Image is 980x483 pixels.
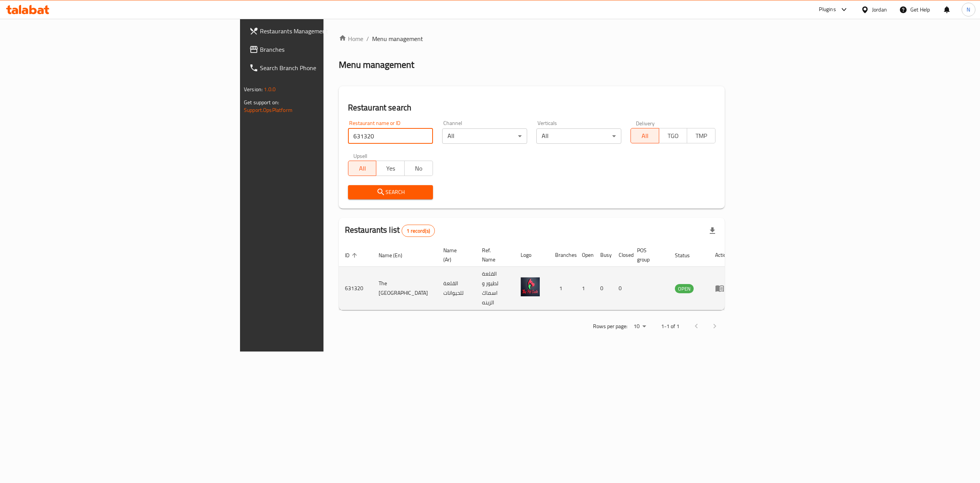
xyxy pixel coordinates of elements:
div: Export file [703,222,722,240]
div: All [536,128,621,144]
span: Name (Ar) [443,246,467,264]
label: Upsell [353,153,367,158]
td: 1 [549,267,576,310]
span: Version: [244,84,263,94]
span: POS group [637,246,660,264]
span: OPEN [675,284,694,293]
p: Rows per page: [593,322,627,331]
td: القلعة لطيور و اسماك الزينه [476,267,514,310]
span: TMP [690,130,712,141]
table: enhanced table [339,243,735,310]
span: Search Branch Phone [260,63,398,72]
th: Busy [594,243,612,267]
button: All [630,128,659,143]
h2: Menu management [339,59,414,71]
span: ID [345,251,359,260]
a: Restaurants Management [243,22,404,40]
span: TGO [662,130,684,141]
td: 1 [576,267,594,310]
td: 0 [612,267,631,310]
button: TGO [659,128,688,143]
div: Jordan [872,5,887,14]
span: Restaurants Management [260,26,398,36]
label: Delivery [636,120,655,126]
button: All [348,161,377,176]
span: All [351,163,374,174]
td: القلعة للحيوانات [437,267,476,310]
th: Open [576,243,594,267]
nav: breadcrumb [339,34,725,43]
div: Total records count [402,225,435,237]
th: Closed [612,243,631,267]
span: N [967,5,970,14]
span: All [634,130,656,141]
td: The [GEOGRAPHIC_DATA] [372,267,437,310]
p: 1-1 of 1 [661,322,679,331]
span: Status [675,251,700,260]
span: Search [354,187,427,197]
button: Yes [376,161,405,176]
input: Search for restaurant name or ID.. [348,128,433,144]
th: Action [709,243,735,267]
th: Branches [549,243,576,267]
span: Ref. Name [482,246,505,264]
th: Logo [514,243,549,267]
span: 1.0.0 [264,84,276,94]
a: Search Branch Phone [243,59,404,77]
button: TMP [687,128,715,143]
span: Branches [260,45,398,54]
div: All [442,128,527,144]
td: 0 [594,267,612,310]
div: Plugins [819,5,836,14]
span: Yes [379,163,402,174]
span: No [408,163,430,174]
span: Name (En) [379,251,412,260]
span: 1 record(s) [402,227,434,235]
img: The Pet Castle [521,277,540,296]
button: No [404,161,433,176]
span: Get support on: [244,97,279,107]
div: Rows per page: [630,321,649,332]
div: Menu [715,284,729,293]
h2: Restaurants list [345,224,435,237]
button: Search [348,185,433,199]
a: Branches [243,40,404,59]
h2: Restaurant search [348,102,715,113]
a: Support.OpsPlatform [244,105,292,115]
